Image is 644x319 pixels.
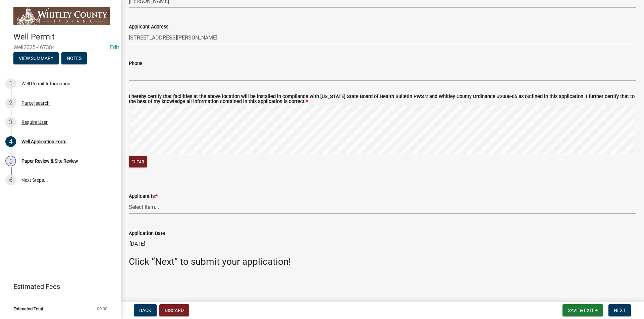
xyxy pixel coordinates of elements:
[129,61,143,66] label: Phone
[21,120,48,125] div: Require User
[97,307,107,311] span: $0.00
[129,25,168,29] label: Applicant Address
[5,280,110,293] a: Estimated Fees
[562,304,603,316] button: Save & Exit
[134,304,157,316] button: Back
[61,56,87,62] wm-modal-confirm: Notes
[568,308,594,313] span: Save & Exit
[13,56,59,62] wm-modal-confirm: Summary
[21,81,70,86] div: Well Permit Information
[61,52,87,64] button: Notes
[129,156,147,167] button: Clear
[5,98,16,108] div: 2
[5,136,16,147] div: 4
[129,94,636,104] label: I hereby certify that facilities at the above location will be installed in compliance with [US_S...
[13,44,107,51] span: Well2025-467384
[5,117,16,128] div: 3
[5,78,16,89] div: 1
[13,32,115,42] h4: Well Permit
[139,308,151,313] span: Back
[5,156,16,166] div: 5
[129,256,636,267] h3: Click “Next” to submit your application!
[129,194,158,199] label: Applicant is:
[129,231,165,236] label: Application Date
[21,101,50,105] div: Parcel search
[608,304,631,316] button: Next
[21,139,66,144] div: Well Application Form
[21,159,78,163] div: Paper Review & Site Review
[614,308,626,313] span: Next
[5,175,16,185] div: 6
[13,7,110,25] img: Whitley County, Indiana
[110,44,119,51] wm-modal-confirm: Edit Application Number
[110,44,119,51] a: Edit
[13,52,59,64] button: View Summary
[13,307,43,311] span: Estimated Total
[159,304,189,316] button: Discard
